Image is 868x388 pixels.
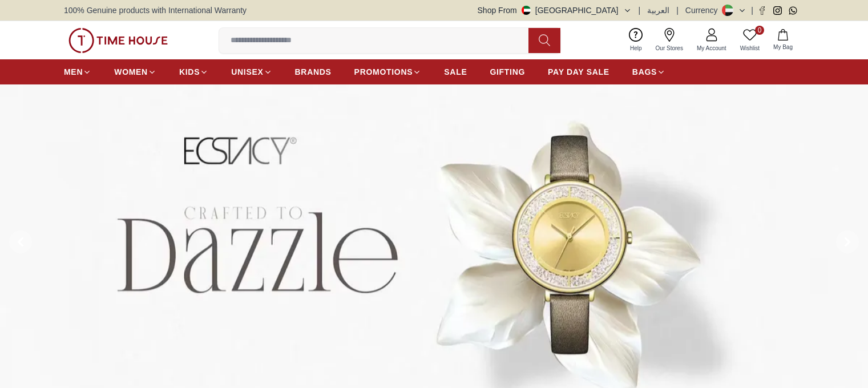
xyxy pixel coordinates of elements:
[490,62,525,82] a: GIFTING
[733,26,766,55] a: 0Wishlist
[354,62,422,82] a: PROMOTIONS
[649,26,690,55] a: Our Stores
[522,6,531,15] img: United Arab Emirates
[548,66,609,78] span: PAY DAY SALE
[64,5,247,16] span: 100% Genuine products with International Warranty
[478,5,632,16] button: Shop From[GEOGRAPHIC_DATA]
[755,26,764,35] span: 0
[773,6,782,15] a: Instagram
[68,28,168,53] img: ...
[647,5,669,16] button: العربية
[490,66,525,78] span: GIFTING
[548,62,609,82] a: PAY DAY SALE
[179,62,208,82] a: KIDS
[751,5,753,16] span: |
[114,62,156,82] a: WOMEN
[444,66,467,78] span: SALE
[789,6,797,15] a: Whatsapp
[179,66,200,78] span: KIDS
[114,66,148,78] span: WOMEN
[651,44,688,52] span: Our Stores
[625,44,647,52] span: Help
[769,43,797,51] span: My Bag
[758,6,766,15] a: Facebook
[692,44,731,52] span: My Account
[632,62,665,82] a: BAGS
[64,62,91,82] a: MEN
[766,27,800,54] button: My Bag
[231,62,272,82] a: UNISEX
[676,5,679,16] span: |
[444,62,467,82] a: SALE
[685,5,722,16] div: Currency
[64,66,83,78] span: MEN
[354,66,413,78] span: PROMOTIONS
[295,62,332,82] a: BRANDS
[736,44,764,52] span: Wishlist
[231,66,263,78] span: UNISEX
[632,66,657,78] span: BAGS
[639,5,641,16] span: |
[295,66,332,78] span: BRANDS
[623,26,649,55] a: Help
